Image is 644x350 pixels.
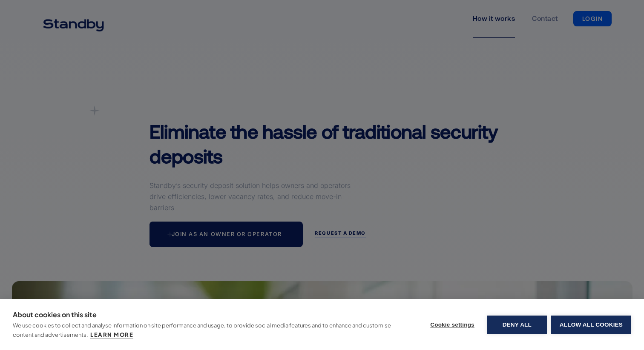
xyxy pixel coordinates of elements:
button: Allow all cookies [551,316,631,334]
button: Deny all [487,316,547,334]
strong: About cookies on this site [13,310,97,319]
a: Learn more [90,331,133,339]
p: We use cookies to collect and analyse information on site performance and usage, to provide socia... [13,322,391,338]
button: Cookie settings [422,316,483,334]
